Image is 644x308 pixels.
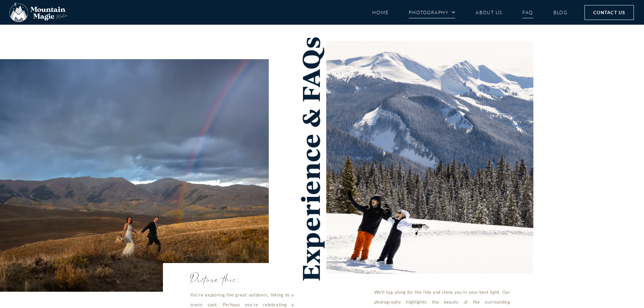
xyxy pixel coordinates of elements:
[522,6,533,18] a: FAQ
[593,9,625,16] span: Contact Us
[326,41,533,274] img: couple falling into the snow in Crested Butte
[409,6,455,18] a: Photography
[553,6,568,18] a: Blog
[585,5,634,20] a: Contact Us
[190,270,239,290] h1: Picture this:
[476,6,502,18] a: About Us
[297,36,325,281] h1: Experience & FAQs
[372,6,389,18] a: Home
[372,6,568,18] nav: Menu
[9,3,68,22] img: Mountain Magic Media photography logo Crested Butte Photographer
